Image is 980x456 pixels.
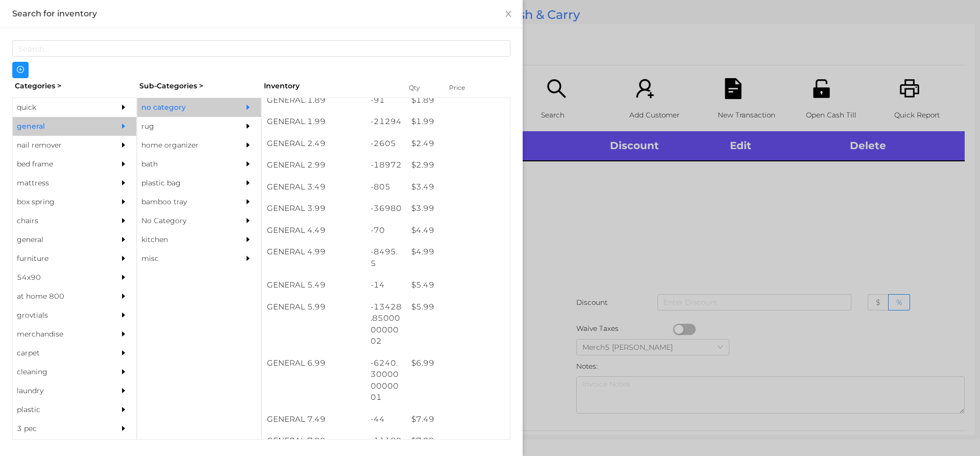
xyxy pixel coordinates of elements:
div: box spring [13,193,106,211]
div: Inventory [264,81,396,91]
i: icon: caret-right [120,293,127,300]
div: $ 6.99 [406,352,510,374]
div: GENERAL 5.99 [262,296,365,318]
div: bath [137,155,230,174]
i: icon: caret-right [244,217,252,224]
div: chairs [13,211,106,230]
i: icon: caret-right [120,160,127,167]
div: misc [137,249,230,268]
i: icon: close [504,10,512,18]
div: Categories > [12,78,137,94]
div: $ 1.99 [406,111,510,133]
div: GENERAL 3.49 [262,176,365,198]
i: icon: caret-right [244,255,252,262]
div: $ 5.49 [406,274,510,296]
div: merchandise [13,325,106,344]
i: icon: caret-right [120,368,127,375]
div: $ 4.49 [406,220,510,242]
div: nail remover [13,136,106,155]
div: plastic bag [137,174,230,193]
i: icon: caret-right [120,330,127,338]
i: icon: caret-right [244,104,252,111]
div: $ 1.89 [406,89,510,111]
i: icon: caret-right [120,179,127,186]
div: -805 [365,176,407,198]
div: -8495.5 [365,241,407,274]
div: $ 7.49 [406,409,510,430]
i: icon: caret-right [120,104,127,111]
i: icon: caret-right [120,311,127,319]
i: icon: caret-right [244,236,252,243]
div: mattress [13,174,106,193]
div: $ 3.49 [406,176,510,198]
div: -18972 [365,154,407,176]
i: icon: caret-right [244,123,252,130]
div: -21294 [365,111,407,133]
div: $ 2.49 [406,133,510,155]
div: GENERAL 4.99 [262,241,365,263]
i: icon: caret-right [244,160,252,167]
div: no category [137,98,230,117]
div: $ 4.99 [406,241,510,263]
div: 54x90 [13,268,106,287]
i: icon: caret-right [244,141,252,149]
i: icon: caret-right [120,425,127,432]
i: icon: caret-right [120,349,127,356]
i: icon: caret-right [120,141,127,149]
i: icon: caret-right [244,198,252,205]
i: icon: caret-right [120,217,127,224]
i: icon: caret-right [120,236,127,243]
div: grovtials [13,306,106,325]
input: Search... [12,40,510,57]
div: $ 5.99 [406,296,510,318]
i: icon: caret-right [120,255,127,262]
button: icon: plus-circle [12,62,29,78]
div: bed frame [13,155,106,174]
div: GENERAL 2.99 [262,154,365,176]
div: cleaning [13,363,106,381]
div: GENERAL 6.99 [262,352,365,374]
div: 3 pec [13,419,106,438]
div: home organizer [137,136,230,155]
div: bamboo tray [137,193,230,211]
div: GENERAL 1.99 [262,111,365,133]
i: icon: caret-right [120,123,127,130]
i: icon: caret-right [120,406,127,413]
div: -14 [365,274,407,296]
div: laundry [13,381,106,400]
div: GENERAL 3.99 [262,198,365,220]
div: GENERAL 7.49 [262,409,365,430]
div: $ 7.99 [406,430,510,452]
div: Sub-Categories > [137,78,261,94]
div: GENERAL 7.99 [262,430,365,452]
div: GENERAL 4.49 [262,220,365,242]
div: -13428.850000000002 [365,296,407,352]
div: GENERAL 1.89 [262,89,365,111]
div: rug [137,117,230,136]
div: plastic [13,400,106,419]
div: -44 [365,409,407,430]
div: Search for inventory [12,8,510,19]
div: No Category [137,211,230,230]
div: quick [13,98,106,117]
div: Qty [406,81,437,95]
div: Price [447,81,487,95]
div: GENERAL 5.49 [262,274,365,296]
i: icon: caret-right [120,387,127,394]
div: kitchen [137,230,230,249]
i: icon: caret-right [244,179,252,186]
div: general [13,230,106,249]
div: furniture [13,249,106,268]
div: at home 800 [13,287,106,306]
div: -2605 [365,133,407,155]
div: -6240.300000000001 [365,352,407,409]
div: carpet [13,344,106,363]
div: -70 [365,220,407,242]
div: $ 3.99 [406,198,510,220]
div: -11189 [365,430,407,452]
i: icon: caret-right [120,274,127,281]
div: -91 [365,89,407,111]
i: icon: caret-right [120,198,127,205]
div: -36980 [365,198,407,220]
div: GENERAL 2.49 [262,133,365,155]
